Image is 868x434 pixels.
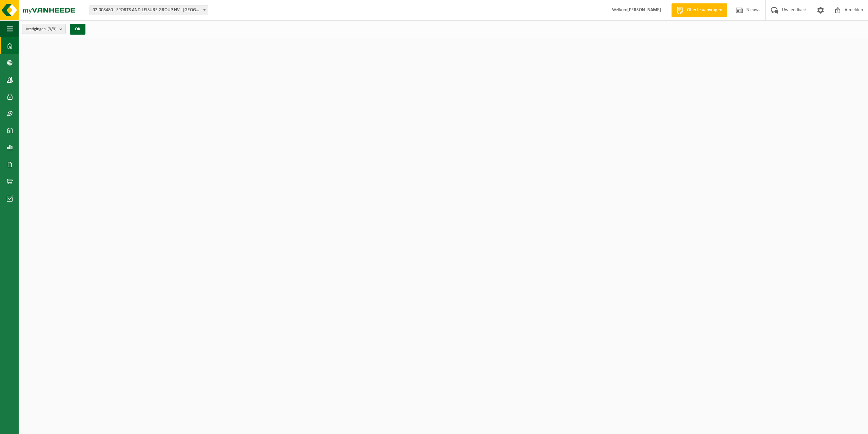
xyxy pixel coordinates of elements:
[90,5,208,15] span: 02-008480 - SPORTS AND LEISURE GROUP NV - SINT-NIKLAAS
[685,7,724,14] span: Offerte aanvragen
[627,7,661,13] strong: [PERSON_NAME]
[22,24,66,34] button: Vestigingen(3/3)
[90,5,208,15] span: 02-008480 - SPORTS AND LEISURE GROUP NV - SINT-NIKLAAS
[47,27,57,31] count: (3/3)
[70,24,85,35] button: OK
[671,3,727,17] a: Offerte aanvragen
[26,24,57,34] span: Vestigingen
